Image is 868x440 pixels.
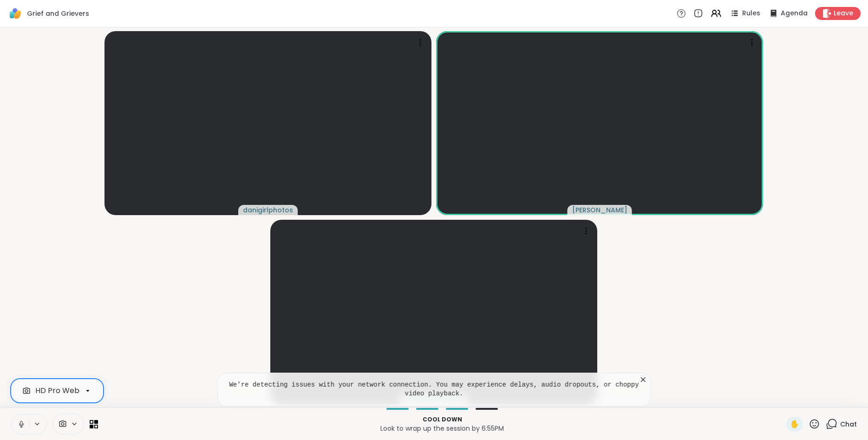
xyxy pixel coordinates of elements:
[243,205,293,215] span: danigirlphotos
[35,385,117,396] div: HD Pro Webcam C920
[7,6,23,21] img: ShareWell Logomark
[228,381,640,399] pre: We're detecting issues with your network connection. You may experience delays, audio dropouts, o...
[834,9,853,18] span: Leave
[840,420,857,429] span: Chat
[27,9,89,18] span: Grief and Grievers
[790,419,799,430] span: ✋
[104,424,781,433] p: Look to wrap up the session by 6:55PM
[104,415,781,424] p: Cool down
[742,9,760,18] span: Rules
[572,205,627,215] span: [PERSON_NAME]
[781,9,808,18] span: Agenda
